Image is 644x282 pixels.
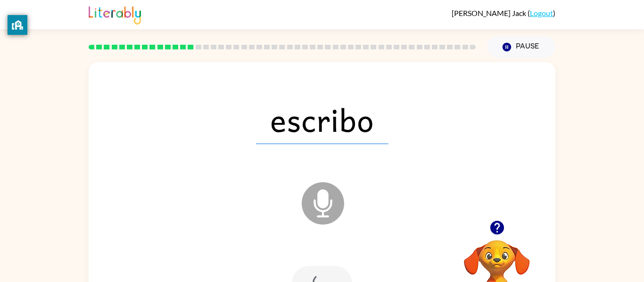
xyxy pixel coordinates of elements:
button: Pause [487,36,555,58]
div: ( ) [452,8,555,17]
button: privacy banner [8,15,27,35]
span: [PERSON_NAME] Jack [452,8,528,17]
img: Literably [89,4,141,24]
span: escribo [256,95,388,144]
a: Logout [530,8,553,17]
